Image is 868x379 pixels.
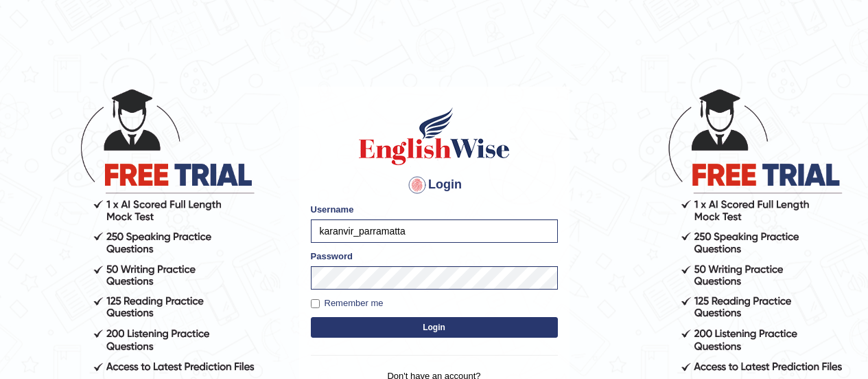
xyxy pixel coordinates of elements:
label: Remember me [311,296,384,310]
label: Username [311,203,354,216]
h4: Login [311,174,558,196]
label: Password [311,250,353,263]
button: Login [311,317,558,338]
input: Remember me [311,299,320,308]
img: Logo of English Wise sign in for intelligent practice with AI [356,105,513,167]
